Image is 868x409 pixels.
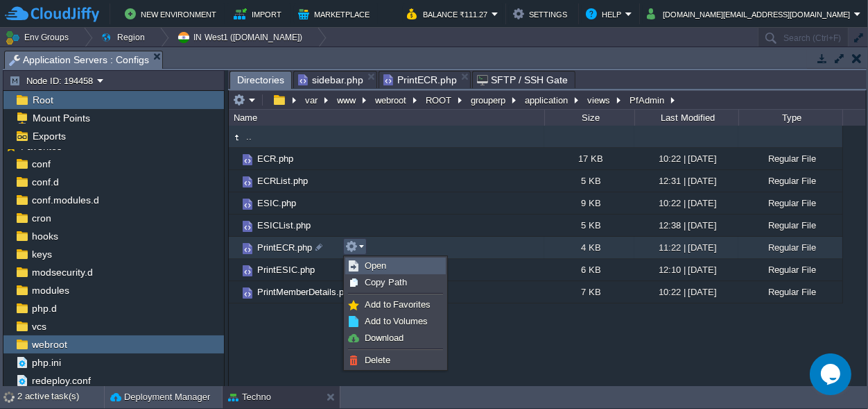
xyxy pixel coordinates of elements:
[634,170,738,192] div: 12:31 | [DATE]
[229,170,240,192] img: AMDAwAAAACH5BAEAAAAALAAAAAABAAEAAAICRAEAOw==
[738,281,842,303] div: Regular File
[237,72,284,89] span: Directories
[29,284,71,297] a: modules
[513,6,571,22] button: Settings
[365,277,407,287] span: Copy Path
[29,194,101,206] a: conf.modules.d
[29,320,49,333] a: vcs
[29,338,69,351] a: webroot
[293,71,377,88] li: /var/www/webroot/ROOT/grouperp/application/views/common/sidebar.php
[477,72,568,88] span: SFTP / SSH Gate
[634,281,738,303] div: 10:22 | [DATE]
[647,6,854,22] button: [DOMAIN_NAME][EMAIL_ADDRESS][DOMAIN_NAME]
[255,175,310,187] span: ECRList.php
[30,94,55,106] a: Root
[365,316,428,326] span: Add to Volumes
[110,390,210,404] button: Deployment Manager
[255,264,317,276] a: PrintESIC.php
[255,197,298,209] a: ESIC.php
[407,6,492,22] button: Balance ₹111.27
[240,241,255,256] img: AMDAwAAAACH5BAEAAAAALAAAAAABAAEAAAICRAEAOw==
[255,242,314,253] a: PrintECR.php
[738,170,842,192] div: Regular File
[29,176,61,188] a: conf.d
[298,72,363,88] span: sidebar.php
[255,219,313,231] a: ESICList.php
[634,148,738,169] div: 10:22 | [DATE]
[29,248,54,260] a: keys
[634,237,738,258] div: 11:22 | [DATE]
[29,158,53,170] a: conf
[365,333,403,343] span: Download
[365,299,431,310] span: Add to Favorites
[29,230,60,242] a: hooks
[738,148,842,169] div: Regular File
[29,302,59,315] a: php.d
[740,110,842,126] div: Type
[298,6,374,22] button: Marketplace
[634,259,738,281] div: 12:10 | [DATE]
[229,148,240,169] img: AMDAwAAAACH5BAEAAAAALAAAAAABAAEAAAICRAEAOw==
[17,386,104,408] div: 2 active task(s)
[383,72,457,88] span: PrintECR.php
[373,94,410,106] button: webroot
[738,192,842,214] div: Regular File
[546,110,634,126] div: Size
[379,71,471,88] li: /var/www/webroot/ROOT/grouperp/application/views/PfAdmin/PrintECR.php
[228,390,271,404] button: Techno
[229,237,240,258] img: AMDAwAAAACH5BAEAAAAALAAAAAABAAEAAAICRAEAOw==
[585,94,614,106] button: views
[255,153,295,165] a: ECR.php
[544,259,634,281] div: 6 KB
[29,356,63,369] a: php.ini
[229,215,240,236] img: AMDAwAAAACH5BAEAAAAALAAAAAABAAEAAAICRAEAOw==
[240,263,255,278] img: AMDAwAAAACH5BAEAAAAALAAAAAABAAEAAAICRAEAOw==
[634,192,738,214] div: 10:22 | [DATE]
[346,314,445,329] a: Add to Volumes
[229,130,244,145] img: AMDAwAAAACH5BAEAAAAALAAAAAABAAEAAAICRAEAOw==
[469,94,509,106] button: grouperp
[240,219,255,234] img: AMDAwAAAACH5BAEAAAAALAAAAAABAAEAAAICRAEAOw==
[346,297,445,312] a: Add to Favorites
[29,374,93,387] a: redeploy.conf
[240,174,255,190] img: AMDAwAAAACH5BAEAAAAALAAAAAABAAEAAAICRAEAOw==
[255,286,356,298] a: PrintMemberDetails.php
[229,192,240,214] img: AMDAwAAAACH5BAEAAAAALAAAAAABAAEAAAICRAEAOw==
[240,285,255,301] img: AMDAwAAAACH5BAEAAAAALAAAAAABAAEAAAICRAEAOw==
[5,28,73,47] button: Env Groups
[303,94,321,106] button: var
[244,131,254,142] a: ..
[229,259,240,281] img: AMDAwAAAACH5BAEAAAAALAAAAAABAAEAAAICRAEAOw==
[101,28,150,47] button: Region
[229,90,866,110] input: Click to enter the path
[636,110,738,126] div: Last Modified
[738,237,842,258] div: Regular File
[365,260,386,271] span: Open
[544,148,634,169] div: 17 KB
[29,266,95,278] a: modsecurity.d
[29,212,53,224] span: cron
[125,6,220,22] button: New Environment
[240,197,255,212] img: AMDAwAAAACH5BAEAAAAALAAAAAABAAEAAAICRAEAOw==
[240,152,255,167] img: AMDAwAAAACH5BAEAAAAALAAAAAABAAEAAAICRAEAOw==
[177,28,307,47] button: IN West1 ([DOMAIN_NAME])
[30,112,92,124] span: Mount Points
[346,331,445,346] a: Download
[738,259,842,281] div: Regular File
[634,215,738,236] div: 12:38 | [DATE]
